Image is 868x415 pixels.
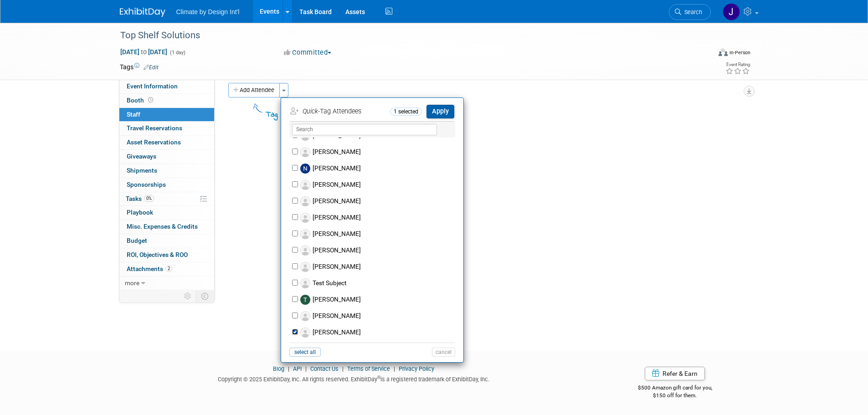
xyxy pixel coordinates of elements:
[289,348,321,357] button: select all
[298,292,458,308] label: [PERSON_NAME]
[300,262,310,272] img: Associate-Profile-5.png
[119,192,214,206] a: Tasks0%
[273,365,284,372] a: Blog
[119,277,214,290] a: more
[119,150,214,164] a: Giveaways
[119,220,214,234] a: Misc. Expenses & Credits
[119,164,214,178] a: Shipments
[298,144,458,160] label: [PERSON_NAME]
[125,279,139,287] span: more
[300,311,310,321] img: Associate-Profile-5.png
[146,97,155,103] span: Booth not reserved yet
[298,324,458,341] label: [PERSON_NAME]
[117,27,697,44] div: Top Shelf Solutions
[286,365,292,372] span: |
[298,193,458,210] label: [PERSON_NAME]
[300,180,310,190] img: Associate-Profile-5.png
[298,242,458,259] label: [PERSON_NAME]
[300,213,310,223] img: Associate-Profile-5.png
[310,365,339,372] a: Contact Us
[119,122,214,135] a: Travel Reservations
[127,153,156,160] span: Giveaways
[165,265,172,272] span: 2
[669,4,711,20] a: Search
[195,290,214,302] td: Toggle Event Tabs
[127,237,147,244] span: Budget
[300,295,310,305] img: T.jpg
[681,9,702,15] span: Search
[127,82,178,90] span: Event Information
[119,108,214,122] a: Staff
[298,160,458,177] label: [PERSON_NAME]
[126,195,154,202] span: Tasks
[119,178,214,192] a: Sponsorships
[119,234,214,248] a: Budget
[298,275,458,292] label: Test Subject
[228,83,280,97] button: Add Attendee
[127,167,157,174] span: Shipments
[725,62,750,67] div: Event Rating
[127,251,188,258] span: ROI, Objectives & ROO
[298,259,458,275] label: [PERSON_NAME]
[119,136,214,149] a: Asset Reservations
[300,278,310,288] img: Associate-Profile-5.png
[601,378,749,399] div: $500 Amazon gift card for you,
[127,138,181,146] span: Asset Reservations
[300,147,310,157] img: Associate-Profile-5.png
[657,47,751,61] div: Event Format
[298,226,458,242] label: [PERSON_NAME]
[300,196,310,206] img: Associate-Profile-5.png
[298,210,458,226] label: [PERSON_NAME]
[300,328,310,338] img: Associate-Profile-5.png
[120,8,165,17] img: ExhibitDay
[303,108,318,115] i: Quick
[293,365,302,372] a: API
[300,164,310,174] img: N.jpg
[390,108,422,116] span: 1 selected
[169,50,185,56] span: (1 day)
[723,3,740,20] img: JoAnna Quade
[119,80,214,93] a: Event Information
[426,105,454,118] button: Apply
[300,246,310,256] img: Associate-Profile-5.png
[119,94,214,108] a: Booth
[298,308,458,324] label: [PERSON_NAME]
[391,365,397,372] span: |
[127,265,172,272] span: Attachments
[119,206,214,220] a: Playbook
[127,209,153,216] span: Playbook
[340,365,346,372] span: |
[303,365,309,372] span: |
[432,348,455,357] button: cancel
[144,64,159,71] a: Edit
[144,195,154,202] span: 0%
[120,373,588,384] div: Copyright © 2025 ExhibitDay, Inc. All rights reserved. ExhibitDay is a registered trademark of Ex...
[290,104,388,119] td: -Tag Attendees
[292,124,437,135] input: Search
[127,111,140,118] span: Staff
[120,62,159,72] td: Tags
[601,392,749,400] div: $150 off for them.
[399,365,434,372] a: Privacy Policy
[127,181,166,188] span: Sponsorships
[645,367,705,380] a: Refer & Earn
[119,248,214,262] a: ROI, Objectives & ROO
[139,48,148,56] span: to
[127,223,198,230] span: Misc. Expenses & Credits
[127,124,182,132] span: Travel Reservations
[120,48,168,56] span: [DATE] [DATE]
[347,365,390,372] a: Terms of Service
[719,49,728,56] img: Format-Inperson.png
[377,375,380,380] sup: ®
[281,48,335,57] button: Committed
[180,290,196,302] td: Personalize Event Tab Strip
[298,177,458,193] label: [PERSON_NAME]
[119,262,214,276] a: Attachments2
[266,108,429,121] div: Tag People
[729,49,750,56] div: In-Person
[176,8,240,15] span: Climate by Design Int'l
[127,97,155,104] span: Booth
[300,229,310,239] img: Associate-Profile-5.png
